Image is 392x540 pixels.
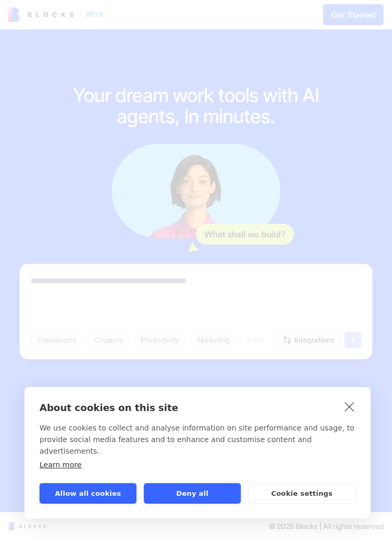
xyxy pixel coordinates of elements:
[40,402,178,413] strong: About cookies on this site
[40,483,136,504] button: Allow all cookies
[40,461,82,469] a: Learn more
[144,483,241,504] button: Deny all
[248,483,356,504] button: Cookie settings
[341,398,358,415] a: close
[40,422,356,457] p: We use cookies to collect and analyse information on site performance and usage, to provide socia...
